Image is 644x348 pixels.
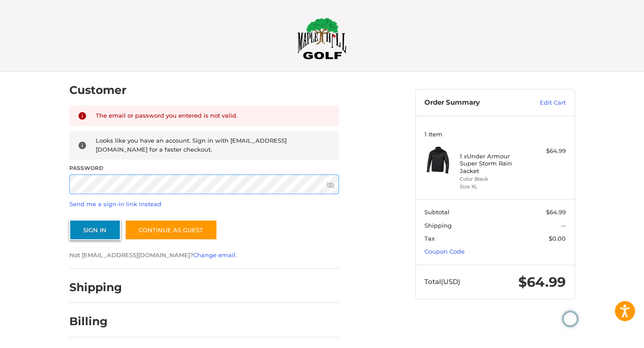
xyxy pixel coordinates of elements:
span: Looks like you have an account. Sign in with [EMAIL_ADDRESS][DOMAIN_NAME] for a faster checkout. [96,137,287,153]
button: Sign In [69,220,121,240]
li: Color Black [460,175,528,183]
a: Change email [193,251,235,259]
a: Coupon Code [424,248,465,255]
span: Tax [424,235,435,242]
img: Maple Hill Golf [297,17,347,59]
span: Subtotal [424,208,449,216]
li: Size XL [460,183,528,191]
a: Edit Cart [521,98,566,107]
span: $64.99 [546,208,566,216]
span: $0.00 [549,235,566,242]
span: -- [561,222,566,229]
span: $64.99 [518,274,566,290]
h3: 1 Item [424,131,566,138]
p: Not [EMAIL_ADDRESS][DOMAIN_NAME]? . [69,251,339,260]
h4: 1 x Under Armour Super Storm Rain Jacket [460,153,528,174]
h2: Billing [69,314,122,328]
a: Send me a sign-in link instead [69,200,161,208]
div: The email or password you entered is not valid. [96,111,330,121]
h3: Order Summary [424,98,521,107]
label: Password [69,164,339,172]
a: Continue as guest [125,220,217,240]
h2: Customer [69,83,127,97]
h2: Shipping [69,280,122,294]
span: Total (USD) [424,277,460,286]
div: $64.99 [530,147,566,156]
span: Shipping [424,222,452,229]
